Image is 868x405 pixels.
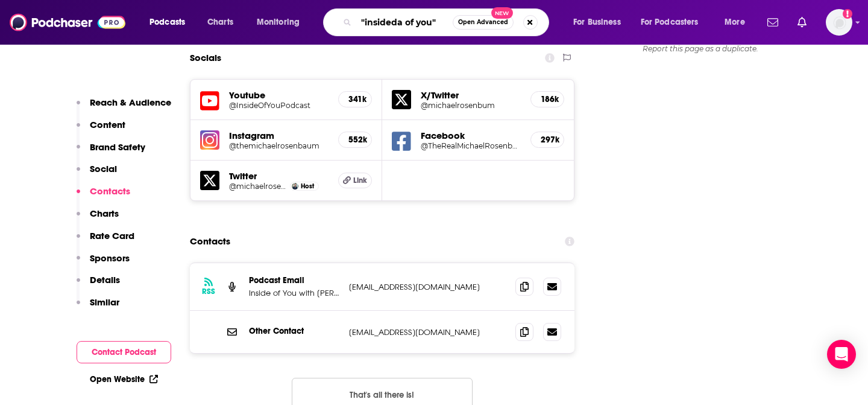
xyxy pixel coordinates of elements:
img: iconImage [200,130,219,150]
div: Search podcasts, credits, & more... [335,8,561,36]
button: open menu [141,13,201,32]
p: Rate Card [90,230,134,241]
button: open menu [716,13,760,32]
button: Social [77,163,117,185]
button: Reach & Audience [77,97,171,119]
button: Open AdvancedNew [453,15,514,30]
img: Michael Rosenbaum [292,183,298,190]
button: open menu [248,13,315,32]
span: Open Advanced [458,19,508,25]
div: Open Intercom Messenger [827,340,856,369]
a: Show notifications dropdown [793,12,811,33]
span: For Podcasters [641,14,699,31]
img: User Profile [826,9,852,36]
a: @TheRealMichaelRosenbaum [421,141,521,150]
button: Charts [77,208,119,230]
p: Podcast Email [249,275,339,285]
p: Brand Safety [90,141,145,153]
span: Logged in as brismall [826,9,852,36]
a: Show notifications dropdown [763,12,783,33]
button: Show profile menu [826,9,852,36]
h5: 552k [348,135,362,145]
span: New [491,7,513,19]
p: [EMAIL_ADDRESS][DOMAIN_NAME] [349,282,506,292]
span: Host [301,182,314,190]
p: Sponsors [90,252,130,264]
button: open menu [565,13,636,32]
h5: 186k [541,94,554,104]
button: Contact Podcast [77,341,171,363]
img: Podchaser - Follow, Share and Rate Podcasts [10,11,125,34]
a: @InsideOfYouPodcast [229,101,329,110]
p: Reach & Audience [90,97,171,108]
h5: 341k [348,94,362,104]
a: @michaelrosenbum [421,101,521,110]
a: @michaelrosenbum [229,182,287,191]
svg: Add a profile image [843,9,852,19]
p: Similar [90,296,119,308]
button: Contacts [77,185,130,208]
p: [EMAIL_ADDRESS][DOMAIN_NAME] [349,327,506,337]
h2: Socials [190,46,221,69]
button: Similar [77,296,119,319]
a: Charts [200,13,241,32]
p: Contacts [90,185,130,197]
span: Monitoring [257,14,300,31]
p: Content [90,119,125,130]
h3: RSS [202,287,215,296]
span: For Business [573,14,621,31]
span: Podcasts [149,14,185,31]
h5: 297k [541,135,554,145]
h5: Twitter [229,170,329,182]
span: More [725,14,745,31]
p: Details [90,274,120,285]
h5: Instagram [229,130,329,141]
div: Report this page as a duplicate. [610,44,791,54]
p: Other Contact [249,326,339,336]
h5: X/Twitter [421,89,521,101]
input: Search podcasts, credits, & more... [356,13,453,32]
h5: Facebook [421,130,521,141]
p: Inside of You with [PERSON_NAME] | Cumulus Podcast Network [249,288,339,298]
h5: Youtube [229,89,329,101]
a: Open Website [90,374,158,384]
span: Charts [207,14,233,31]
p: Charts [90,208,119,219]
a: Link [338,173,372,188]
span: Link [353,176,367,185]
h2: Contacts [190,230,230,253]
p: Social [90,163,117,174]
a: @themichaelrosenbaum [229,141,329,150]
button: Rate Card [77,230,134,252]
button: Brand Safety [77,141,145,164]
button: Sponsors [77,252,130,275]
button: open menu [633,13,716,32]
button: Content [77,119,125,141]
button: Details [77,274,120,296]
